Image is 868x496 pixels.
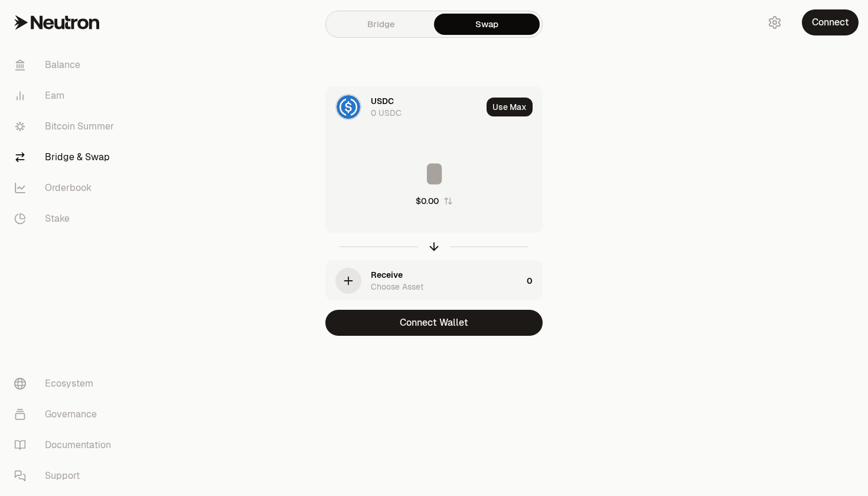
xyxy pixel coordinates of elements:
div: Choose Asset [371,281,423,293]
div: 0 [527,261,542,301]
a: Bridge & Swap [5,142,128,173]
a: Documentation [5,430,128,461]
div: Receive [371,269,403,281]
a: Orderbook [5,173,128,203]
button: Connect Wallet [325,310,543,336]
a: Balance [5,50,128,80]
button: Use Max [487,98,533,116]
a: Bridge [328,14,434,35]
div: USDC [371,95,394,107]
a: Stake [5,203,128,234]
a: Earn [5,80,128,111]
a: Swap [434,14,540,35]
a: Bitcoin Summer [5,111,128,142]
a: Governance [5,399,128,430]
div: 0 USDC [371,107,402,119]
button: $0.00 [416,195,453,207]
a: Support [5,461,128,491]
div: ReceiveChoose Asset [326,261,522,301]
button: Connect [802,9,859,35]
button: ReceiveChoose Asset0 [326,261,542,301]
div: USDC LogoUSDC0 USDC [326,87,482,127]
div: $0.00 [416,195,439,207]
img: USDC Logo [337,95,360,119]
a: Ecosystem [5,368,128,399]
